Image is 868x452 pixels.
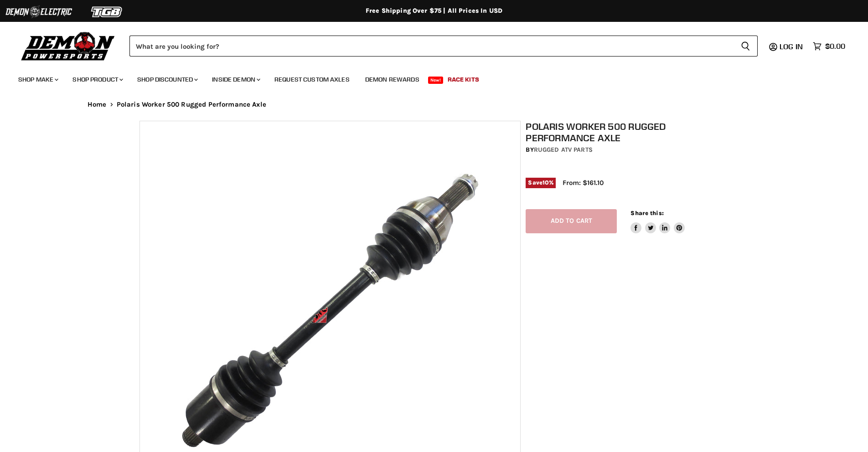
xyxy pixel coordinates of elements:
a: $0.00 [808,40,850,53]
img: TGB Logo 2 [73,3,141,21]
input: Search [129,36,734,56]
img: Demon Electric Logo 2 [5,3,73,21]
span: 10 [542,179,549,186]
aside: Share this: [630,209,685,233]
a: Rugged ATV Parts [534,146,593,154]
img: Demon Powersports [18,30,118,62]
form: Product [129,36,758,56]
button: Search [734,36,758,56]
span: Share this: [630,210,663,216]
a: Inside Demon [205,70,266,89]
span: $0.00 [825,42,845,51]
div: by [526,145,734,155]
a: Shop Make [11,70,64,89]
ul: Main menu [11,67,843,89]
a: Request Custom Axles [268,70,356,89]
a: Shop Product [66,70,129,89]
span: Polaris Worker 500 Rugged Performance Axle [117,101,266,108]
nav: Breadcrumbs [69,101,799,108]
span: From: $161.10 [563,179,604,187]
a: Race Kits [441,70,486,89]
a: Demon Rewards [358,70,426,89]
h1: Polaris Worker 500 Rugged Performance Axle [526,121,734,144]
span: New! [428,77,444,84]
span: Log in [780,42,803,51]
span: Save % [526,178,556,188]
a: Shop Discounted [130,70,203,89]
a: Home [88,101,107,108]
div: Free Shipping Over $75 | All Prices In USD [69,7,799,15]
a: Log in [775,42,808,51]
